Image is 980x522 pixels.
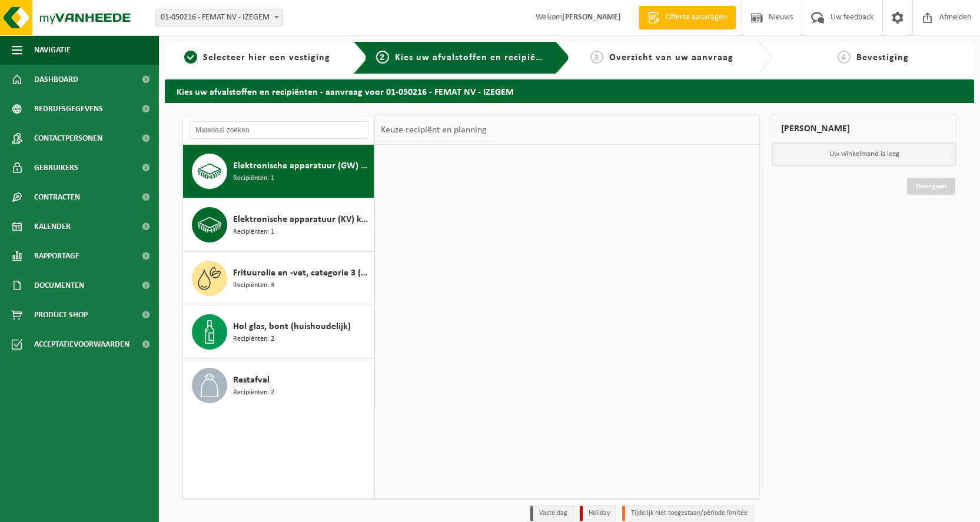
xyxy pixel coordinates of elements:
[34,271,84,300] span: Documenten
[233,387,274,398] span: Recipiënten: 2
[183,359,374,412] button: Restafval Recipiënten: 2
[233,159,371,173] span: Elektronische apparatuur (GW) groot wit (huishoudelijk)
[590,51,603,64] span: 3
[907,178,955,195] a: Doorgaan
[155,9,283,26] span: 01-050216 - FEMAT NV - IZEGEM
[233,227,274,238] span: Recipiënten: 1
[183,305,374,359] button: Hol glas, bont (huishoudelijk) Recipiënten: 2
[165,79,974,102] h2: Kies uw afvalstoffen en recipiënten - aanvraag voor 01-050216 - FEMAT NV - IZEGEM
[772,143,956,165] p: Uw winkelmand is leeg
[203,53,330,62] span: Selecteer hier een vestiging
[183,145,374,198] button: Elektronische apparatuur (GW) groot wit (huishoudelijk) Recipiënten: 1
[856,53,909,62] span: Bevestiging
[34,65,78,94] span: Dashboard
[189,121,368,139] input: Materiaal zoeken
[639,6,736,29] a: Offerte aanvragen
[580,506,616,521] li: Holiday
[34,330,129,359] span: Acceptatievoorwaarden
[171,51,344,65] a: 1Selecteer hier een vestiging
[184,51,197,64] span: 1
[34,153,78,182] span: Gebruikers
[34,212,71,241] span: Kalender
[622,506,754,521] li: Tijdelijk niet toegestaan/période limitée
[375,115,493,145] div: Keuze recipiënt en planning
[609,53,733,62] span: Overzicht van uw aanvraag
[376,51,389,64] span: 2
[183,198,374,252] button: Elektronische apparatuur (KV) koelvries (huishoudelijk) Recipiënten: 1
[233,373,270,387] span: Restafval
[34,35,71,65] span: Navigatie
[562,13,621,22] strong: [PERSON_NAME]
[34,241,79,271] span: Rapportage
[772,115,956,143] div: [PERSON_NAME]
[395,53,557,62] span: Kies uw afvalstoffen en recipiënten
[233,266,371,280] span: Frituurolie en -vet, categorie 3 (huishoudelijk) (ongeschikt voor vergisting)
[233,280,274,291] span: Recipiënten: 3
[156,9,283,26] span: 01-050216 - FEMAT NV - IZEGEM
[34,300,88,330] span: Product Shop
[183,252,374,305] button: Frituurolie en -vet, categorie 3 (huishoudelijk) (ongeschikt voor vergisting) Recipiënten: 3
[233,334,274,345] span: Recipiënten: 2
[233,212,371,227] span: Elektronische apparatuur (KV) koelvries (huishoudelijk)
[663,12,730,24] span: Offerte aanvragen
[34,94,103,124] span: Bedrijfsgegevens
[34,182,80,212] span: Contracten
[34,124,102,153] span: Contactpersonen
[233,173,274,184] span: Recipiënten: 1
[233,320,351,334] span: Hol glas, bont (huishoudelijk)
[838,51,851,64] span: 4
[530,506,574,521] li: Vaste dag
